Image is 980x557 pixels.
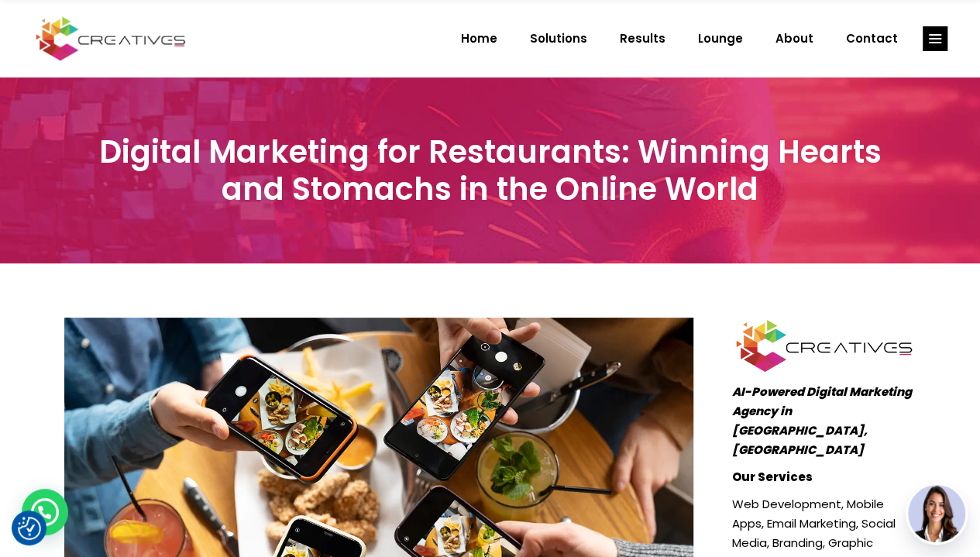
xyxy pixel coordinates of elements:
[775,19,813,59] span: About
[923,26,947,51] a: link
[603,19,682,59] a: Results
[18,517,41,540] button: Consent Preferences
[732,383,912,458] em: AI-Powered Digital Marketing Agency in [GEOGRAPHIC_DATA], [GEOGRAPHIC_DATA]
[461,19,497,59] span: Home
[64,133,916,208] h3: Digital Marketing for Restaurants: Winning Hearts and Stomachs in the Online World
[445,19,514,59] a: Home
[830,19,914,59] a: Contact
[18,517,41,540] img: Revisit consent button
[908,485,965,542] img: agent
[732,469,813,485] strong: Our Services
[514,19,603,59] a: Solutions
[33,15,189,63] img: Creatives
[620,19,665,59] span: Results
[732,318,916,374] img: Creatives | Digital Marketing for Restaurants: Winning Hearts and Stomachs in the Online World
[530,19,587,59] span: Solutions
[759,19,830,59] a: About
[682,19,759,59] a: Lounge
[846,19,898,59] span: Contact
[698,19,743,59] span: Lounge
